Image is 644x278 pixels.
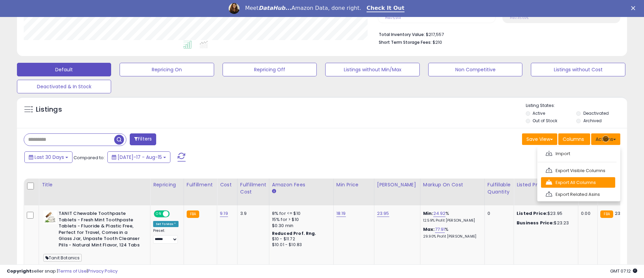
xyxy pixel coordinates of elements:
span: 2025-09-15 07:12 GMT [610,268,637,274]
th: The percentage added to the cost of goods (COGS) that forms the calculator for Min & Max prices. [420,179,484,205]
div: Fulfillment Cost [240,181,266,196]
a: Export Visible Columns [541,165,615,176]
span: Compared to: [74,154,105,161]
button: Last 30 Days [24,151,72,163]
button: Filters [130,133,156,145]
b: Min: [423,210,433,217]
label: Active [533,110,545,116]
div: $10.01 - $10.83 [272,242,328,248]
div: Fulfillable Quantity [487,181,511,196]
button: Save View [522,133,557,145]
a: Check It Out [367,5,404,12]
b: Reduced Prof. Rng. [272,230,316,236]
button: Listings without Cost [531,63,625,76]
small: Prev: 45.69% [510,16,528,20]
img: 51XIfXXIKOL._SL40_.jpg [43,210,57,224]
a: Export Related Asins [541,189,615,200]
div: Title [42,181,147,188]
button: Non Competitive [428,63,522,76]
button: Listings without Min/Max [325,63,419,76]
div: 3.9 [240,210,264,217]
b: Total Inventory Value: [379,32,425,37]
b: Short Term Storage Fees: [379,39,432,45]
div: Preset: [153,228,179,244]
small: FBA [600,210,613,218]
div: $0.30 min [272,223,328,229]
button: Columns [558,133,590,145]
div: Amazon Fees [272,181,331,188]
div: % [423,210,479,223]
b: Listed Price: [517,210,547,217]
div: Set To Max * [153,221,179,227]
small: Prev: 5,914 [385,16,401,20]
span: 23.95 [615,210,627,217]
span: ON [154,211,163,217]
div: Listed Price [517,181,575,188]
b: TANIT Chewable Toothpaste Tablets - Fresh Mint Toothpaste Tablets - Fluoride & Plastic Free, Perf... [59,210,141,250]
div: $10 - $11.72 [272,236,328,242]
h5: Listings [36,105,62,114]
div: $23.23 [517,220,573,226]
div: [PERSON_NAME] [377,181,417,188]
span: Columns [563,136,584,143]
span: OFF [169,211,180,217]
button: Actions [591,133,620,145]
div: Repricing [153,181,181,188]
p: 29.90% Profit [PERSON_NAME] [423,234,479,239]
label: Archived [583,118,602,124]
span: Tanit Botanics [43,254,82,262]
strong: Copyright [7,268,32,274]
div: Meet Amazon Data, done right. [245,5,361,12]
b: Business Price: [517,220,554,226]
p: 12.59% Profit [PERSON_NAME] [423,218,479,223]
div: Close [631,6,638,10]
img: Profile image for Georgie [229,3,240,14]
button: [DATE]-17 - Aug-15 [107,151,170,163]
li: $217,557 [379,30,615,38]
a: 18.19 [336,210,346,217]
span: Last 30 Days [35,154,64,161]
button: Repricing On [120,63,214,76]
div: 15% for > $10 [272,217,328,223]
button: Default [17,63,111,76]
small: Amazon Fees. [272,188,276,194]
a: 9.19 [220,210,228,217]
div: Min Price [336,181,371,188]
p: Listing States: [526,103,627,109]
div: 0 [487,210,508,217]
div: Fulfillment [187,181,214,188]
button: Repricing Off [223,63,317,76]
button: Deactivated & In Stock [17,80,111,93]
label: Out of Stock [533,118,557,124]
span: $210 [433,39,442,45]
small: FBA [187,210,199,218]
div: $23.95 [517,210,573,217]
a: Privacy Policy [88,268,118,274]
div: Cost [220,181,234,188]
i: DataHub... [258,5,291,11]
div: % [423,226,479,239]
div: Markup on Cost [423,181,482,188]
a: 24.92 [433,210,446,217]
b: Max: [423,226,435,233]
div: 8% for <= $10 [272,210,328,217]
a: 23.95 [377,210,389,217]
a: Export All Columns [541,177,615,188]
label: Deactivated [583,110,609,116]
div: 0.00 [581,210,592,217]
a: Terms of Use [58,268,87,274]
a: Import [541,148,615,159]
div: seller snap | | [7,268,118,275]
span: [DATE]-17 - Aug-15 [118,154,162,161]
a: 77.91 [435,226,445,233]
